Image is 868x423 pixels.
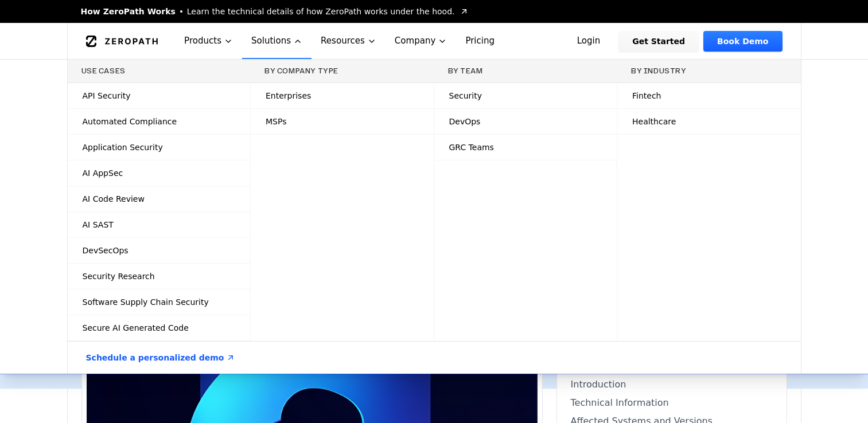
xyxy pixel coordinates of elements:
[571,378,773,391] a: Introduction
[434,83,617,108] a: Security
[68,315,251,340] a: Secure AI Generated Code
[571,396,773,410] a: Technical Information
[187,6,455,17] span: Learn the technical details of how ZeroPath works under the hood.
[617,109,801,134] a: Healthcare
[68,264,251,289] a: Security Research
[83,322,189,334] span: Secure AI Generated Code
[456,23,504,59] a: Pricing
[68,186,251,211] a: AI Code Review
[68,238,251,263] a: DevSecOps
[68,135,251,160] a: Application Security
[434,135,617,160] a: GRC Teams
[68,289,251,315] a: Software Supply Chain Security
[83,193,145,205] span: AI Code Review
[68,83,251,108] a: API Security
[563,31,614,52] a: Login
[83,219,114,230] span: AI SAST
[703,31,782,52] a: Book Demo
[632,90,661,101] span: Fintech
[434,109,617,134] a: DevOps
[266,116,286,127] span: MSPs
[251,109,434,134] a: MSPs
[251,83,434,108] a: Enterprises
[618,31,699,52] a: Get Started
[617,83,801,108] a: Fintech
[449,116,481,127] span: DevOps
[631,66,787,76] h3: By Industry
[83,271,155,282] span: Security Research
[72,342,250,374] a: Schedule a personalized demo
[83,116,177,127] span: Automated Compliance
[68,109,251,134] a: Automated Compliance
[81,66,237,76] h3: Use Cases
[266,90,311,101] span: Enterprises
[386,23,457,59] button: Company
[175,23,242,59] button: Products
[449,142,494,153] span: GRC Teams
[448,66,604,76] h3: By Team
[83,167,123,179] span: AI AppSec
[264,66,420,76] h3: By Company Type
[83,296,209,308] span: Software Supply Chain Security
[81,6,176,17] span: How ZeroPath Works
[68,212,251,237] a: AI SAST
[83,90,131,101] span: API Security
[312,23,386,59] button: Resources
[449,90,482,101] span: Security
[83,142,163,153] span: Application Security
[83,245,129,256] span: DevSecOps
[242,23,312,59] button: Solutions
[632,116,676,127] span: Healthcare
[81,6,469,17] a: How ZeroPath WorksLearn the technical details of how ZeroPath works under the hood.
[67,23,801,59] nav: Global
[68,160,251,186] a: AI AppSec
